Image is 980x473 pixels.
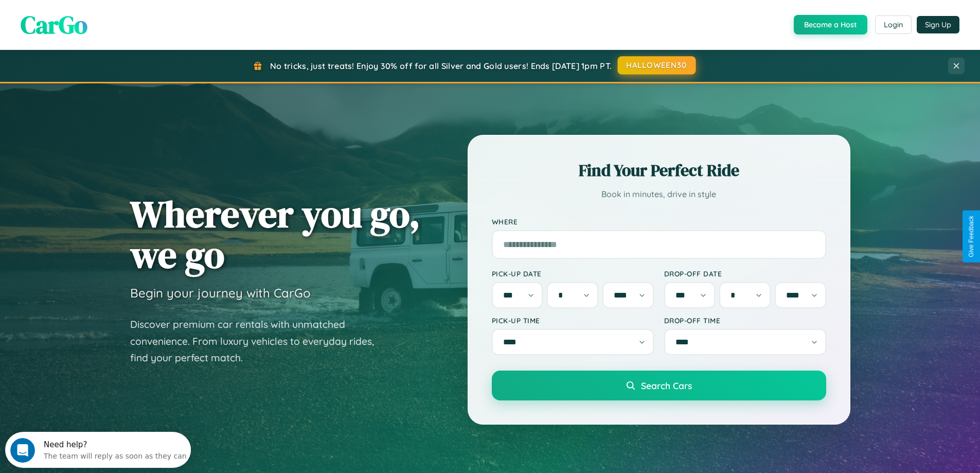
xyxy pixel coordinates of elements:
[664,269,826,278] label: Drop-off Date
[270,61,612,71] span: No tricks, just treats! Enjoy 30% off for all Silver and Gold users! Ends [DATE] 1pm PT.
[39,17,182,28] div: The team will reply as soon as they can
[492,187,826,202] p: Book in minutes, drive in style
[492,269,654,278] label: Pick-up Date
[618,56,696,75] button: HALLOWEEN30
[794,15,867,34] button: Become a Host
[968,216,975,257] div: Give Feedback
[492,371,826,400] button: Search Cars
[130,316,387,366] p: Discover premium car rentals with unmatched convenience. From luxury vehicles to everyday rides, ...
[664,316,826,325] label: Drop-off Time
[641,380,692,391] span: Search Cars
[39,9,182,17] div: Need help?
[492,316,654,325] label: Pick-up Time
[917,16,959,33] button: Sign Up
[492,159,826,182] h2: Find Your Perfect Ride
[10,438,35,463] iframe: Intercom live chat
[4,4,191,32] div: Open Intercom Messenger
[5,432,191,468] iframe: Intercom live chat discovery launcher
[875,15,912,34] button: Login
[130,194,420,275] h1: Wherever you go, we go
[492,217,826,226] label: Where
[130,285,311,301] h3: Begin your journey with CarGo
[21,8,87,42] span: CarGo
